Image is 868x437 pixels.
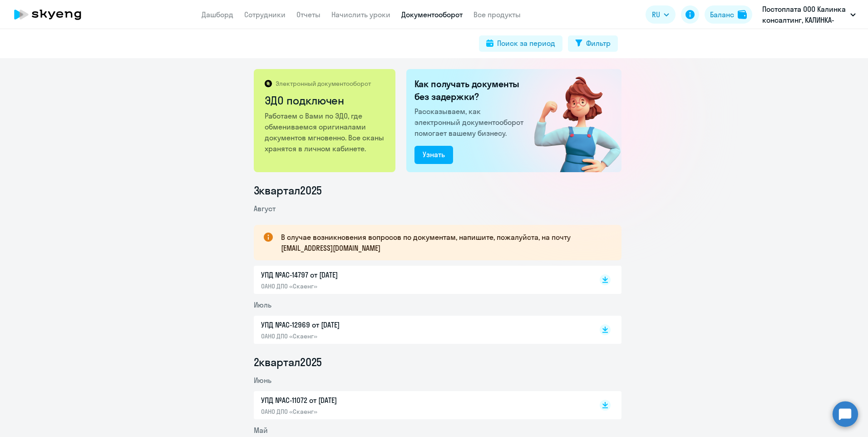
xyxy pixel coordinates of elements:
[261,332,452,340] p: ОАНО ДПО «Скаенг»
[296,10,321,19] a: Отчеты
[261,269,452,280] p: УПД №AC-14797 от [DATE]
[423,149,445,160] div: Узнать
[254,376,271,385] span: Июнь
[265,110,386,154] p: Работаем с Вами по ЭДО, где обмениваемся оригиналами документов мгновенно. Все сканы хранятся в л...
[646,5,676,24] button: RU
[738,10,747,19] img: balance
[762,4,847,25] p: Постоплата ООО Калинка консалтинг, КАЛИНКА-РИЭЛТИ, ООО
[261,319,452,330] p: УПД №AC-12969 от [DATE]
[261,407,452,416] p: ОАНО ДПО «Скаенг»
[276,79,371,88] p: Электронный документооборот
[261,319,581,340] a: УПД №AC-12969 от [DATE]ОАНО ДПО «Скаенг»
[473,10,521,19] a: Все продукты
[254,426,268,435] span: Май
[261,269,581,290] a: УПД №AC-14797 от [DATE]ОАНО ДПО «Скаенг»
[261,282,452,290] p: ОАНО ДПО «Скаенг»
[519,69,621,172] img: connected
[414,78,527,103] h2: Как получать документы без задержки?
[254,204,276,213] span: Август
[758,4,860,25] button: Постоплата ООО Калинка консалтинг, КАЛИНКА-РИЭЛТИ, ООО
[254,183,621,198] li: 3 квартал 2025
[202,10,233,19] a: Дашборд
[401,10,463,19] a: Документооборот
[568,35,618,52] button: Фильтр
[254,300,271,309] span: Июль
[254,355,621,369] li: 2 квартал 2025
[705,5,752,24] button: Балансbalance
[652,9,660,20] span: RU
[265,93,386,108] h2: ЭДО подключен
[414,106,527,139] p: Рассказываем, как электронный документооборот помогает вашему бизнесу.
[281,232,605,253] p: В случае возникновения вопросов по документам, напишите, пожалуйста, на почту [EMAIL_ADDRESS][DOM...
[586,38,611,49] div: Фильтр
[261,395,452,406] p: УПД №AC-11072 от [DATE]
[497,38,555,49] div: Поиск за период
[710,9,734,20] div: Баланс
[261,395,581,416] a: УПД №AC-11072 от [DATE]ОАНО ДПО «Скаенг»
[244,10,286,19] a: Сотрудники
[331,10,390,19] a: Начислить уроки
[414,146,453,164] button: Узнать
[479,35,562,52] button: Поиск за период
